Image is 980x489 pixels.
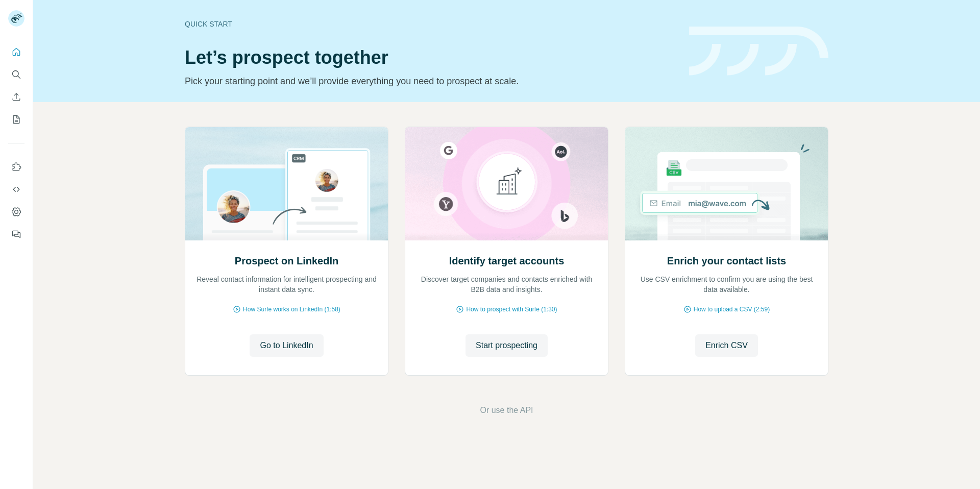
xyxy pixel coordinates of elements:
button: Enrich CSV [8,88,24,106]
span: How Surfe works on LinkedIn (1:58) [243,305,340,314]
button: Go to LinkedIn [250,334,323,357]
span: How to upload a CSV (2:59) [694,305,770,314]
button: Search [8,65,24,84]
span: Start prospecting [476,339,537,352]
button: Dashboard [8,203,24,221]
span: Go to LinkedIn [260,339,313,352]
span: Enrich CSV [705,339,748,352]
h2: Enrich your contact lists [667,254,786,268]
p: Pick your starting point and we’ll provide everything you need to prospect at scale. [185,74,677,88]
img: Prospect on LinkedIn [185,127,388,240]
p: Reveal contact information for intelligent prospecting and instant data sync. [195,274,378,295]
button: Use Surfe API [8,180,24,199]
h1: Let’s prospect together [185,47,677,68]
p: Discover target companies and contacts enriched with B2B data and insights. [415,274,598,295]
img: banner [689,27,828,76]
button: Start prospecting [465,334,548,357]
img: Identify target accounts [405,127,608,240]
button: Feedback [8,225,24,243]
h2: Prospect on LinkedIn [235,254,338,268]
p: Use CSV enrichment to confirm you are using the best data available. [635,274,818,295]
button: Enrich CSV [695,334,758,357]
button: Quick start [8,43,24,61]
div: Quick start [185,19,677,29]
span: How to prospect with Surfe (1:30) [466,305,557,314]
button: Use Surfe on LinkedIn [8,158,24,176]
h2: Identify target accounts [449,254,565,268]
button: Or use the API [480,404,533,417]
img: Enrich your contact lists [625,127,828,240]
button: My lists [8,110,24,129]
